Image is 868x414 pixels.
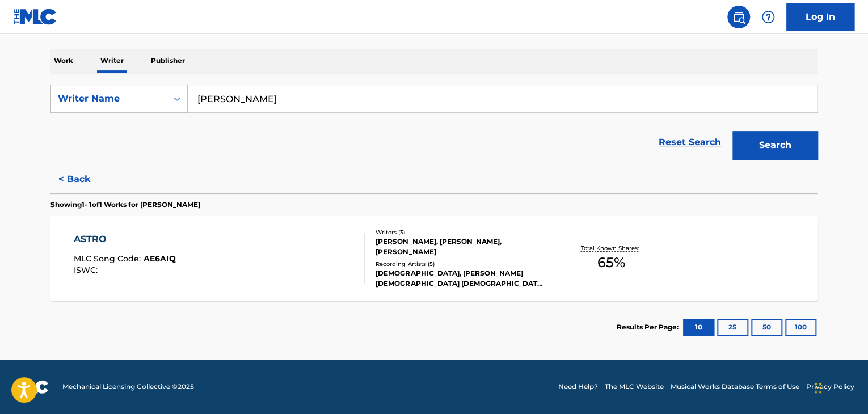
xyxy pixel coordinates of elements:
[97,49,127,73] p: Writer
[751,319,782,336] button: 50
[732,131,818,159] button: Search
[74,265,100,275] span: ISWC :
[815,371,821,405] div: Drag
[605,382,664,392] a: The MLC Website
[74,254,144,264] span: MLC Song Code :
[14,9,57,25] img: MLC Logo
[74,233,176,246] div: ASTRO
[617,322,681,332] p: Results Per Page:
[376,236,547,257] div: [PERSON_NAME], [PERSON_NAME], [PERSON_NAME]
[148,49,188,73] p: Publisher
[761,10,775,24] img: help
[50,200,200,210] p: Showing 1 - 1 of 1 Works for [PERSON_NAME]
[653,130,727,155] a: Reset Search
[376,228,547,236] div: Writers ( 3 )
[558,382,598,392] a: Need Help?
[144,254,176,264] span: AE6AIQ
[58,92,160,105] div: Writer Name
[785,319,816,336] button: 100
[671,382,799,392] a: Musical Works Database Terms of Use
[811,360,868,414] iframe: Chat Widget
[757,6,779,28] div: Help
[14,380,49,394] img: logo
[727,6,750,28] a: Public Search
[376,268,547,289] div: [DEMOGRAPHIC_DATA], [PERSON_NAME][DEMOGRAPHIC_DATA] [DEMOGRAPHIC_DATA], [DEMOGRAPHIC_DATA] [DEMOG...
[806,382,854,392] a: Privacy Policy
[50,49,77,73] p: Work
[580,244,641,252] p: Total Known Shares:
[717,319,748,336] button: 25
[50,216,818,301] a: ASTROMLC Song Code:AE6AIQISWC:Writers (3)[PERSON_NAME], [PERSON_NAME], [PERSON_NAME]Recording Art...
[50,85,818,165] form: Search Form
[786,3,854,31] a: Log In
[683,319,714,336] button: 10
[62,382,194,392] span: Mechanical Licensing Collective © 2025
[50,165,119,193] button: < Back
[376,260,547,268] div: Recording Artists ( 5 )
[597,252,625,273] span: 65 %
[732,10,745,24] img: search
